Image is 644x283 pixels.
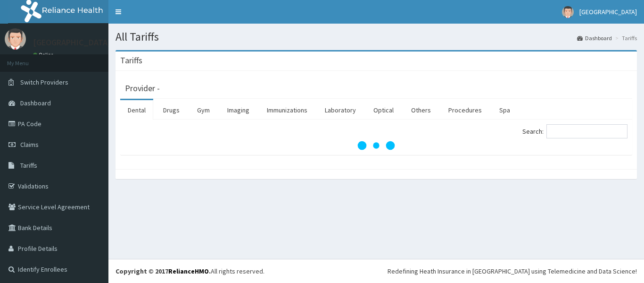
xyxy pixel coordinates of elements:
[562,6,574,18] img: User Image
[116,31,637,43] h1: All Tariffs
[613,34,637,42] li: Tariffs
[20,140,39,149] span: Claims
[577,34,612,42] a: Dashboard
[33,51,56,58] a: Online
[259,100,315,120] a: Immunizations
[33,38,111,47] p: [GEOGRAPHIC_DATA]
[522,124,627,138] label: Search:
[116,267,211,275] strong: Copyright © 2017 .
[366,100,401,120] a: Optical
[492,100,518,120] a: Spa
[108,259,644,283] footer: All rights reserved.
[20,78,68,86] span: Switch Providers
[5,28,26,50] img: User Image
[125,84,160,93] h3: Provider -
[220,100,257,120] a: Imaging
[168,267,209,275] a: RelianceHMO
[20,161,37,170] span: Tariffs
[546,124,627,138] input: Search:
[404,100,438,120] a: Others
[317,100,363,120] a: Laboratory
[20,99,51,107] span: Dashboard
[357,127,395,164] svg: audio-loading
[120,100,153,120] a: Dental
[441,100,489,120] a: Procedures
[388,266,637,276] div: Redefining Heath Insurance in [GEOGRAPHIC_DATA] using Telemedicine and Data Science!
[579,8,637,16] span: [GEOGRAPHIC_DATA]
[156,100,187,120] a: Drugs
[190,100,217,120] a: Gym
[120,56,142,65] h3: Tariffs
